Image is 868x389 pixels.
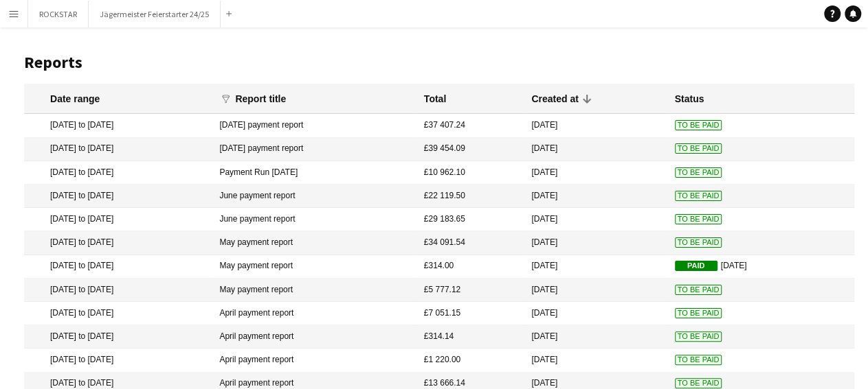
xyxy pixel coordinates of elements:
[417,185,525,208] mat-cell: £22 119.50
[89,1,221,27] button: Jägermeister Feierstarter 24/25
[417,302,525,325] mat-cell: £7 051.15
[212,231,416,255] mat-cell: May payment report
[675,93,704,105] div: Status
[235,93,286,105] div: Report title
[417,349,525,372] mat-cell: £1 220.00
[417,208,525,231] mat-cell: £29 183.65
[28,1,89,27] button: ROCKSTAR
[675,331,722,342] span: To Be Paid
[675,143,722,154] span: To Be Paid
[675,378,722,388] span: To Be Paid
[24,52,854,73] h1: Reports
[24,161,212,185] mat-cell: [DATE] to [DATE]
[417,325,525,349] mat-cell: £314.14
[24,185,212,208] mat-cell: [DATE] to [DATE]
[417,279,525,302] mat-cell: £5 777.12
[675,355,722,365] span: To Be Paid
[675,308,722,318] span: To Be Paid
[524,185,667,208] mat-cell: [DATE]
[531,93,578,105] div: Created at
[417,138,525,161] mat-cell: £39 454.09
[675,285,722,295] span: To Be Paid
[675,191,722,201] span: To Be Paid
[524,279,667,302] mat-cell: [DATE]
[524,302,667,325] mat-cell: [DATE]
[212,208,416,231] mat-cell: June payment report
[524,255,667,279] mat-cell: [DATE]
[417,161,525,185] mat-cell: £10 962.10
[24,208,212,231] mat-cell: [DATE] to [DATE]
[212,302,416,325] mat-cell: April payment report
[24,279,212,302] mat-cell: [DATE] to [DATE]
[675,261,717,271] span: Paid
[417,231,525,255] mat-cell: £34 091.54
[417,114,525,137] mat-cell: £37 407.24
[235,93,298,105] div: Report title
[212,185,416,208] mat-cell: June payment report
[24,231,212,255] mat-cell: [DATE] to [DATE]
[50,93,100,105] div: Date range
[24,349,212,372] mat-cell: [DATE] to [DATE]
[524,161,667,185] mat-cell: [DATE]
[675,214,722,224] span: To Be Paid
[24,138,212,161] mat-cell: [DATE] to [DATE]
[524,208,667,231] mat-cell: [DATE]
[424,93,446,105] div: Total
[417,255,525,279] mat-cell: £314.00
[531,93,590,105] div: Created at
[675,167,722,178] span: To Be Paid
[212,114,416,137] mat-cell: [DATE] payment report
[212,161,416,185] mat-cell: Payment Run [DATE]
[212,138,416,161] mat-cell: [DATE] payment report
[212,349,416,372] mat-cell: April payment report
[212,279,416,302] mat-cell: May payment report
[24,302,212,325] mat-cell: [DATE] to [DATE]
[524,114,667,137] mat-cell: [DATE]
[675,120,722,130] span: To Be Paid
[524,231,667,255] mat-cell: [DATE]
[212,255,416,279] mat-cell: May payment report
[524,325,667,349] mat-cell: [DATE]
[524,349,667,372] mat-cell: [DATE]
[668,255,854,279] mat-cell: [DATE]
[675,237,722,248] span: To Be Paid
[24,114,212,137] mat-cell: [DATE] to [DATE]
[24,255,212,279] mat-cell: [DATE] to [DATE]
[24,325,212,349] mat-cell: [DATE] to [DATE]
[212,325,416,349] mat-cell: April payment report
[524,138,667,161] mat-cell: [DATE]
